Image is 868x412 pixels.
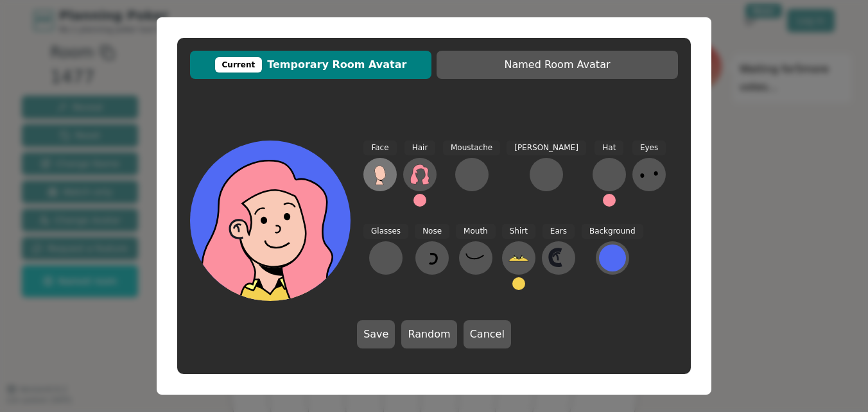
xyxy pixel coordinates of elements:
span: Hat [595,141,623,155]
span: Shirt [502,224,535,239]
span: Glasses [363,224,408,239]
span: Named Room Avatar [443,57,672,73]
button: CurrentTemporary Room Avatar [190,51,431,79]
div: Current [215,57,263,73]
span: Nose [415,224,449,239]
span: Moustache [443,141,500,155]
span: Mouth [456,224,496,239]
button: Save [357,320,395,348]
button: Random [401,320,456,348]
span: Face [363,141,396,155]
span: Eyes [632,141,666,155]
span: Ears [542,224,575,239]
span: Background [582,224,643,239]
button: Cancel [464,320,511,348]
span: [PERSON_NAME] [507,141,586,155]
button: Named Room Avatar [437,51,678,79]
span: Hair [404,141,436,155]
span: Temporary Room Avatar [196,57,425,73]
